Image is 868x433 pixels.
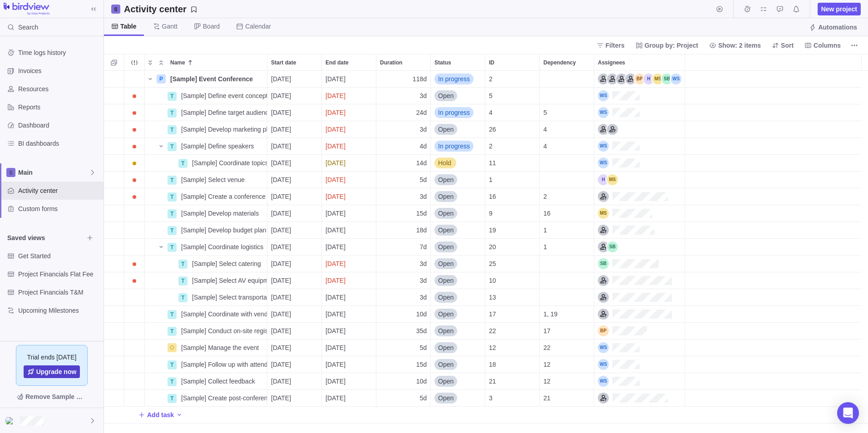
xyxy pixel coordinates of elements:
div: Trouble indication [124,88,145,104]
div: Trouble indication [124,356,145,373]
div: Name [145,71,267,88]
div: Status [431,54,485,70]
div: Dependency [540,205,594,222]
div: Status [431,323,485,340]
div: Assignees [594,222,685,239]
div: Status [431,390,485,407]
div: ID [485,54,539,70]
span: 2 [489,74,493,84]
div: Assignees [594,138,685,155]
div: Dependency [540,306,594,323]
div: Name [145,188,267,205]
div: End date [322,222,376,239]
div: Name [145,390,267,407]
div: Assignees [594,239,685,256]
div: Dependency [540,289,594,306]
div: Name [145,121,267,138]
div: Trouble indication [124,172,145,188]
div: ID [485,289,540,306]
div: Duration [376,356,431,373]
div: Trouble indication [124,239,145,256]
div: Start date [267,71,322,88]
div: Dependency [540,188,594,205]
div: [Sample] Event Conference [167,71,267,87]
h2: Activity center [124,3,187,15]
div: Sandra Bellmont [661,74,672,84]
div: T [168,209,177,218]
div: Start date [267,188,322,205]
span: Remove Sample Data [25,391,87,402]
div: Trouble indication [124,272,145,289]
span: Calendar [245,22,271,31]
div: Start date [267,155,322,172]
span: [Sample] Event Conference [170,74,253,84]
div: End date [322,390,376,407]
div: Name [145,306,267,323]
div: Start date [267,172,322,188]
div: Duration [376,373,431,390]
div: Dependency [540,390,594,407]
div: ID [485,256,540,272]
div: ID [485,373,540,390]
span: Custom forms [18,204,100,213]
div: Dependency [540,239,594,256]
div: Start date [267,272,322,289]
div: Dependency [540,256,594,272]
div: Trouble indication [124,289,145,306]
span: 118d [413,74,427,84]
span: Resources [18,84,100,93]
div: highlight [322,88,376,104]
div: Start date [267,239,322,256]
span: Columns [801,39,844,52]
span: Dependency [543,58,576,67]
div: Assignees [594,289,685,306]
div: Trouble indication [124,188,145,205]
div: Status [431,272,485,289]
div: Duration [376,306,431,323]
div: Duration [376,172,431,188]
div: Name [145,138,267,155]
div: Name [145,88,267,104]
div: Assignees [594,323,685,340]
div: ID [485,222,540,239]
span: Automations [805,21,861,34]
div: T [168,394,177,403]
div: End date [322,88,376,104]
div: Duration [376,54,430,70]
div: Start date [267,390,322,407]
div: Trouble indication [124,340,145,356]
span: Name [170,58,185,67]
div: Duration [376,88,431,104]
div: Status [431,289,485,306]
div: Duration [376,71,431,88]
div: ID [485,88,540,104]
span: Assignees [598,58,625,67]
div: Assignees [594,172,685,188]
div: Will Salah [671,74,681,84]
div: Dependency [540,155,594,172]
span: Show: 2 items [705,39,764,52]
div: Event Manager [598,74,609,84]
div: ID [485,155,540,172]
div: End date [322,239,376,256]
span: Selection mode [108,56,120,69]
span: Dashboard [18,121,100,130]
span: Group by: Project [632,39,702,52]
div: Start date [267,121,322,138]
div: Assignees [594,205,685,222]
span: Filters [593,39,628,52]
div: Duration [376,256,431,272]
div: Status [431,205,485,222]
span: Search [18,23,38,32]
span: [Sample] Define event concept [181,91,267,100]
div: Assignees [594,188,685,205]
span: My assignments [757,3,770,15]
div: T [168,176,177,185]
div: Assignees [594,306,685,323]
div: Start date [267,289,322,306]
div: T [178,276,187,285]
span: Get Started [18,251,100,261]
div: Name [145,272,267,289]
div: Brad Purdue [634,74,645,84]
div: T [168,192,177,202]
